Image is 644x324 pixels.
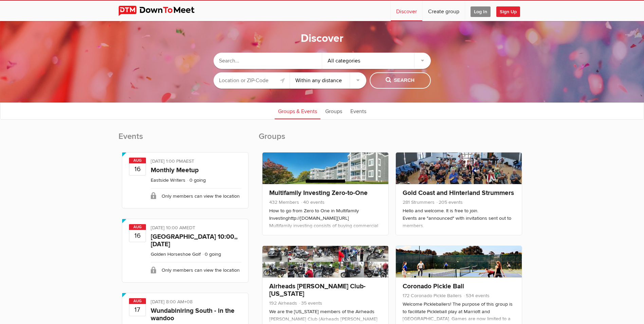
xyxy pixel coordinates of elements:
input: Search... [214,53,322,69]
span: 205 events [436,199,463,205]
span: Search [386,77,415,84]
a: Coronado Pickle Ball [403,282,464,290]
span: Aug [129,158,146,163]
input: Location or ZIP-Code [214,72,290,89]
span: 192 Airheads [269,300,297,306]
span: Etc/GMT-8 [184,299,192,305]
div: [DATE] 10:00 AM [151,224,241,233]
span: 534 events [463,293,490,299]
div: Only members can view the location [151,262,241,277]
a: [GEOGRAPHIC_DATA] 10:00,, [DATE] [151,233,238,248]
h1: Discover [301,32,344,46]
b: 16 [129,163,146,175]
b: 16 [129,230,146,242]
div: [DATE] 8:00 AM [151,298,241,307]
span: 35 events [298,300,322,306]
li: 0 going [202,251,221,257]
a: Eastside Writers [151,177,185,183]
span: 281 Strummers [403,199,435,205]
div: Only members can view the location [151,188,241,203]
span: Sign Up [496,6,520,17]
button: Search [370,72,431,89]
a: Sign Up [496,1,526,21]
a: Discover [391,1,422,21]
a: Airheads [PERSON_NAME] Club-[US_STATE] [269,282,366,298]
span: 172 Coronado Pickle Ballers [403,293,462,299]
span: 40 events [300,199,325,205]
li: 0 going [187,177,206,183]
a: Gold Coast and Hinterland Strummers [403,189,514,197]
span: Aug [129,224,146,230]
div: [DATE] 1:00 PM [151,158,241,166]
span: Aug [129,298,146,304]
h2: Events [118,131,252,149]
a: Create group [423,1,465,21]
a: Golden Horseshoe Golf [151,251,201,257]
a: Log In [465,1,496,21]
a: Groups [322,102,346,119]
a: Monthly Meetup [151,166,199,174]
a: Events [347,102,370,119]
span: 432 Members [269,199,299,205]
a: Groups & Events [275,102,320,119]
span: Australia/Sydney [183,158,194,164]
a: Multifamily Investing Zero-to-One [269,189,368,197]
b: 17 [129,304,146,316]
div: All categories [322,53,431,69]
a: Wundabiniring South - in the wandoo [151,307,235,322]
span: Log In [471,6,491,17]
img: DownToMeet [118,6,205,16]
h2: Groups [259,131,526,149]
span: America/Toronto [186,225,195,231]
